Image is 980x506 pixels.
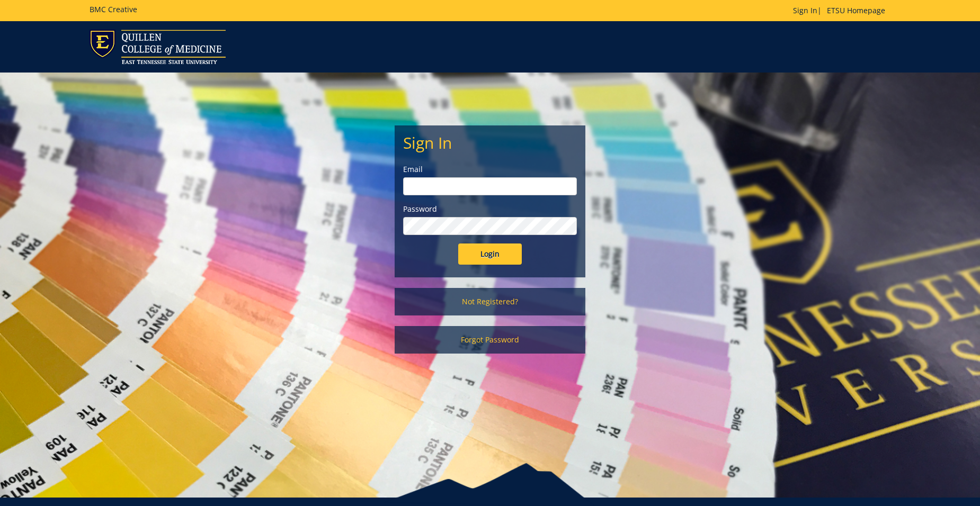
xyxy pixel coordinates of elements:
[90,5,137,13] h5: BMC Creative
[403,164,577,175] label: Email
[395,288,585,315] a: Not Registered?
[395,326,585,354] a: Forgot Password
[822,5,890,15] a: ETSU Homepage
[793,5,890,16] p: |
[458,243,522,265] input: Login
[793,5,817,15] a: Sign In
[403,134,577,151] h2: Sign In
[90,30,226,64] img: ETSU logo
[403,204,577,214] label: Password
